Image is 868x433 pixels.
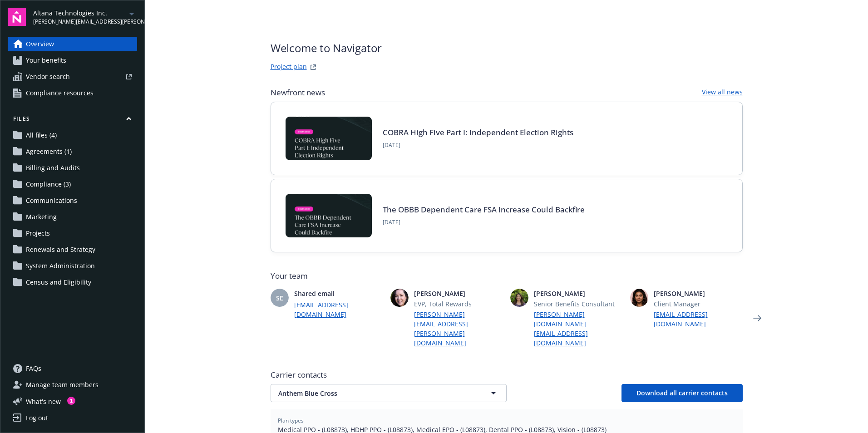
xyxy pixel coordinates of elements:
img: BLOG-Card Image - Compliance - COBRA High Five Pt 1 07-18-25.jpg [286,117,372,160]
span: Client Manager [654,299,743,309]
span: Compliance (3) [26,177,71,192]
a: View all news [702,87,743,98]
span: EVP, Total Rewards [414,299,503,309]
a: Next [750,311,764,325]
button: Download all carrier contacts [621,384,743,402]
span: Welcome to Navigator [271,40,382,56]
span: Compliance resources [26,86,94,100]
img: photo [390,289,409,307]
a: Renewals and Strategy [8,242,137,257]
a: Manage team members [8,378,137,392]
span: [DATE] [383,218,585,226]
span: Overview [26,37,54,51]
span: Senior Benefits Consultant [534,299,623,309]
button: Files [8,115,137,126]
span: Anthem Blue Cross [278,389,467,398]
a: [PERSON_NAME][DOMAIN_NAME][EMAIL_ADDRESS][DOMAIN_NAME] [534,310,623,348]
button: What's new1 [8,397,75,406]
img: photo [630,289,648,307]
span: Your benefits [26,53,66,68]
a: projectPlanWebsite [308,62,319,73]
span: Agreements (1) [26,144,72,159]
img: navigator-logo.svg [8,8,26,26]
span: Your team [271,271,743,281]
span: Billing and Audits [26,161,80,175]
button: Altana Technologies Inc.[PERSON_NAME][EMAIL_ADDRESS][PERSON_NAME][DOMAIN_NAME]arrowDropDown [33,8,137,26]
span: Projects [26,226,50,241]
a: Census and Eligibility [8,275,137,290]
a: Vendor search [8,69,137,84]
a: COBRA High Five Part I: Independent Election Rights [383,127,573,138]
span: Newfront news [271,87,325,98]
a: Projects [8,226,137,241]
a: FAQs [8,361,137,376]
a: [EMAIL_ADDRESS][DOMAIN_NAME] [654,310,743,329]
span: Download all carrier contacts [636,389,728,397]
span: Plan types [278,417,735,425]
span: Communications [26,193,77,208]
div: Log out [26,411,48,425]
a: Marketing [8,210,137,224]
span: Altana Technologies Inc. [33,8,126,18]
a: Billing and Audits [8,161,137,175]
img: photo [510,289,528,307]
span: Carrier contacts [271,369,743,380]
span: [PERSON_NAME] [654,289,743,298]
a: arrowDropDown [126,8,137,19]
span: System Administration [26,259,95,273]
span: [PERSON_NAME][EMAIL_ADDRESS][PERSON_NAME][DOMAIN_NAME] [33,18,126,26]
a: Compliance resources [8,86,137,100]
a: All files (4) [8,128,137,143]
span: [DATE] [383,141,573,149]
button: Anthem Blue Cross [271,384,507,402]
span: [PERSON_NAME] [414,289,503,298]
a: The OBBB Dependent Care FSA Increase Could Backfire [383,204,585,215]
span: Renewals and Strategy [26,242,95,257]
div: 1 [67,397,75,405]
a: Overview [8,37,137,51]
span: Marketing [26,210,57,224]
a: Project plan [271,62,307,73]
span: Manage team members [26,378,99,392]
span: SE [276,293,283,303]
a: System Administration [8,259,137,273]
a: Communications [8,193,137,208]
span: What ' s new [26,397,61,406]
span: Census and Eligibility [26,275,91,290]
span: FAQs [26,361,41,376]
a: Compliance (3) [8,177,137,192]
a: Your benefits [8,53,137,68]
span: Vendor search [26,69,70,84]
a: Agreements (1) [8,144,137,159]
span: Shared email [294,289,383,298]
img: BLOG-Card Image - Compliance - OBBB Dep Care FSA - 08-01-25.jpg [286,194,372,237]
span: [PERSON_NAME] [534,289,623,298]
a: [PERSON_NAME][EMAIL_ADDRESS][PERSON_NAME][DOMAIN_NAME] [414,310,503,348]
a: [EMAIL_ADDRESS][DOMAIN_NAME] [294,300,383,319]
span: All files (4) [26,128,57,143]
